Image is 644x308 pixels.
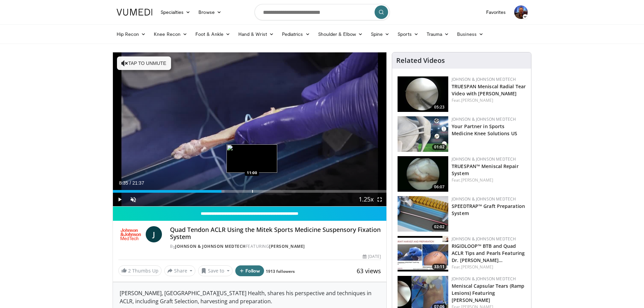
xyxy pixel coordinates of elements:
[170,226,381,241] h4: Quad Tendon ACLR Using the Mitek Sports Medicine Suspensory Fixation System
[398,196,448,232] img: a46a2fe1-2704-4a9e-acc3-1c278068f6c4.150x105_q85_crop-smart_upscale.jpg
[357,267,381,275] span: 63 views
[269,243,305,249] a: [PERSON_NAME]
[452,236,516,242] a: Johnson & Johnson MedTech
[146,226,162,242] a: J
[398,156,448,192] img: e42d750b-549a-4175-9691-fdba1d7a6a0f.150x105_q85_crop-smart_upscale.jpg
[398,236,448,271] img: 4bc3a03c-f47c-4100-84fa-650097507746.150x105_q85_crop-smart_upscale.jpg
[452,123,517,137] a: Your Partner in Sports Medicine Knee Solutions US
[398,196,448,232] a: 02:02
[452,97,526,103] div: Feat.
[170,243,381,250] div: By FEATURING
[452,196,516,202] a: Johnson & Johnson MedTech
[452,116,516,122] a: Johnson & Johnson MedTech
[423,27,453,41] a: Trauma
[164,265,196,276] button: Share
[113,27,150,41] a: Hip Recon
[452,203,525,216] a: SPEEDTRAP™ Graft Preparation System
[117,56,171,70] button: Tap to unmute
[461,177,493,183] a: [PERSON_NAME]
[432,224,447,230] span: 02:02
[482,5,510,19] a: Favorites
[514,5,528,19] img: Avatar
[266,268,295,274] a: 1913 followers
[452,76,516,82] a: Johnson & Johnson MedTech
[113,193,126,206] button: Play
[119,180,128,186] span: 8:35
[452,163,519,176] a: TRUESPAN™ Meniscal Repair System
[157,5,195,19] a: Specialties
[452,276,516,282] a: Johnson & Johnson MedTech
[126,193,140,206] button: Unmute
[452,156,516,162] a: Johnson & Johnson MedTech
[194,5,225,19] a: Browse
[432,104,447,110] span: 05:23
[234,27,278,41] a: Hand & Wrist
[461,264,493,270] a: [PERSON_NAME]
[367,27,393,41] a: Spine
[398,116,448,152] a: 01:02
[117,9,152,16] img: VuMedi Logo
[452,243,525,263] a: RIGIDLOOP™ BTB and Quad ACLR Tips and Pearls Featuring Dr. [PERSON_NAME]…
[278,27,314,41] a: Pediatrics
[452,83,526,97] a: TRUESPAN Meniscal Radial Tear Video with [PERSON_NAME]
[398,116,448,152] img: 0543fda4-7acd-4b5c-b055-3730b7e439d4.150x105_q85_crop-smart_upscale.jpg
[373,193,386,206] button: Fullscreen
[128,267,131,274] span: 2
[453,27,487,41] a: Business
[363,254,381,260] div: [DATE]
[432,144,447,150] span: 01:02
[398,236,448,271] a: 33:11
[398,76,448,112] img: a9cbc79c-1ae4-425c-82e8-d1f73baa128b.150x105_q85_crop-smart_upscale.jpg
[198,265,233,276] button: Save to
[432,184,447,190] span: 06:07
[175,243,246,249] a: Johnson & Johnson MedTech
[255,4,390,20] input: Search topics, interventions
[150,27,191,41] a: Knee Recon
[396,56,445,65] h4: Related Videos
[359,193,373,206] button: Playback Rate
[132,180,144,186] span: 21:37
[398,76,448,112] a: 05:23
[235,265,264,276] button: Follow
[398,156,448,192] a: 06:07
[118,226,143,242] img: Johnson & Johnson MedTech
[113,190,387,193] div: Progress Bar
[314,27,367,41] a: Shoulder & Elbow
[118,265,162,276] a: 2 Thumbs Up
[113,52,387,207] video-js: Video Player
[432,264,447,270] span: 33:11
[191,27,234,41] a: Foot & Ankle
[226,144,277,173] img: image.jpeg
[452,283,524,303] a: Meniscal Capsular Tears (Ramp Lesions) Featuring [PERSON_NAME]
[452,177,526,183] div: Feat.
[461,97,493,103] a: [PERSON_NAME]
[452,264,526,270] div: Feat.
[393,27,423,41] a: Sports
[130,180,131,186] span: /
